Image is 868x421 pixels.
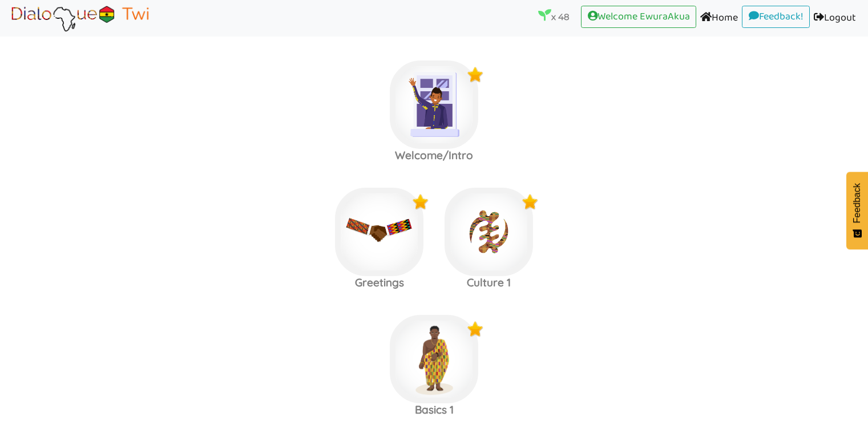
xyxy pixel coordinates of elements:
[380,149,489,162] h3: Welcome/Intro
[467,66,484,83] img: x9Y5jP2O4Z5kwAAAABJRU5ErkJggg==
[445,188,533,276] img: adinkra_beredum.b0fe9998.png
[8,4,152,33] img: Brand
[467,321,484,338] img: x9Y5jP2O4Z5kwAAAABJRU5ErkJggg==
[846,172,868,249] button: Feedback - Show survey
[434,276,544,289] h3: Culture 1
[581,6,696,29] a: Welcome EwuraAkua
[852,183,862,223] span: Feedback
[412,193,429,211] img: x9Y5jP2O4Z5kwAAAABJRU5ErkJggg==
[538,9,570,25] p: x 48
[390,60,478,149] img: welcome-textile.9f7a6d7f.png
[325,276,434,289] h3: Greetings
[810,6,860,31] a: Logout
[742,6,810,29] a: Feedback!
[696,6,742,31] a: Home
[390,315,478,403] img: akan-man-gold.ebcf6999.png
[335,188,423,276] img: greetings.3fee7869.jpg
[522,193,539,211] img: x9Y5jP2O4Z5kwAAAABJRU5ErkJggg==
[380,403,489,416] h3: Basics 1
